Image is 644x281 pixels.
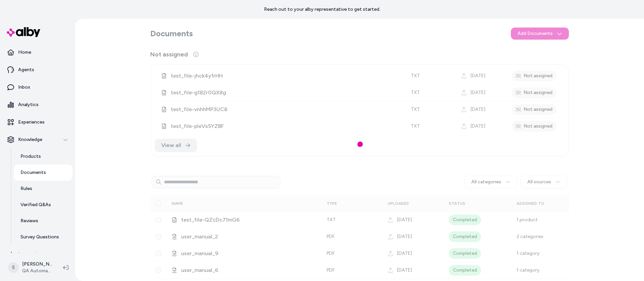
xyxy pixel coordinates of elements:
[18,136,42,143] p: Knowledge
[3,246,72,263] a: Integrations
[3,62,72,78] a: Agents
[14,197,72,213] a: Verified Q&As
[18,66,34,73] p: Agents
[7,27,40,37] img: alby Logo
[20,169,46,176] p: Documents
[20,185,32,192] p: Rules
[22,268,52,274] span: QA Automation 1
[3,79,72,95] a: Inbox
[18,101,39,108] p: Analytics
[14,181,72,197] a: Rules
[20,201,51,208] p: Verified Q&As
[20,234,59,240] p: Survey Questions
[14,165,72,181] a: Documents
[18,119,45,126] p: Experiences
[14,213,72,229] a: Reviews
[4,257,58,278] button: S[PERSON_NAME]QA Automation 1
[8,262,19,273] span: S
[22,261,52,268] p: [PERSON_NAME]
[14,229,72,245] a: Survey Questions
[18,84,30,91] p: Inbox
[18,251,45,258] p: Integrations
[3,114,72,130] a: Experiences
[20,153,41,160] p: Products
[3,97,72,113] a: Analytics
[3,132,72,148] button: Knowledge
[20,218,38,224] p: Reviews
[264,6,380,13] p: Reach out to your alby representative to get started.
[18,49,31,56] p: Home
[3,44,72,60] a: Home
[14,148,72,165] a: Products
